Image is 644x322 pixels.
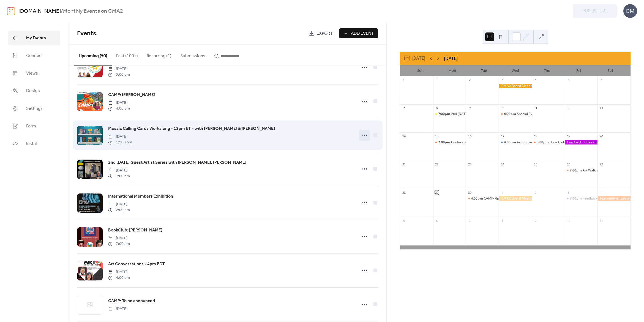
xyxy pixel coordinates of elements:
div: 5 [402,219,406,223]
a: Form [8,119,60,133]
a: Install [8,136,60,151]
div: Art Walk and Happy Hour [583,168,621,173]
b: / [61,6,63,17]
div: 15 [435,134,439,138]
span: Export [316,30,333,37]
a: Art Conversations - 4pm EDT [108,261,165,268]
div: Art Walk and Happy Hour [565,168,598,173]
span: 7:00 pm [108,173,130,179]
div: 1 [435,78,439,82]
img: logo [7,7,15,15]
div: 23 [468,162,472,167]
div: 11 [599,219,603,223]
span: 7:00 pm [108,241,130,247]
div: Thu [531,65,563,76]
span: 7:00pm [570,196,583,201]
button: Recurring (1) [142,45,176,65]
span: 4:00pm [504,140,517,145]
span: International Members Exhibition [108,193,173,200]
div: Book Club - [PERSON_NAME] - 3:00 pm EDT [550,140,616,145]
b: Monthly Events on CMA2 [63,6,123,17]
button: Submissions [176,45,210,65]
span: Art Conversations - 4pm EDT [108,261,165,268]
span: 2:00 pm [108,207,130,213]
div: 13 [599,106,603,110]
div: 5 [566,78,571,82]
div: CAMP- 4pm EDT - [PERSON_NAME] [484,196,538,201]
span: BookClub: [PERSON_NAME] [108,227,162,234]
div: Mon [436,65,468,76]
span: [DATE] [108,168,130,173]
span: 7:00pm [438,140,451,145]
div: 9 [533,219,537,223]
div: Special Event: NOVEM 2025 Collaborative Mosaic - 4PM EDT [517,112,609,116]
div: 16 [468,134,472,138]
div: 2 [533,190,537,195]
div: 19 [566,134,571,138]
div: 6 [599,78,603,82]
span: CAMP: [PERSON_NAME] [108,92,155,98]
span: 7:00pm [570,168,583,173]
div: Conference Preview - 7:00PM EDT [433,140,466,145]
div: International Exhibition: Submission Deadline [597,196,631,201]
div: Feedback Friday - SUBMISSION DEADLINE [565,140,598,145]
span: 4:00 pm [108,106,130,111]
div: 10 [501,106,505,110]
div: 28 [402,190,406,195]
a: CAMP: [PERSON_NAME] [108,91,155,99]
span: 4:00pm [504,112,517,116]
div: Sat [594,65,626,76]
button: Add Event [339,28,378,38]
a: My Events [8,31,60,45]
div: 25 [533,162,537,167]
div: 2 [468,78,472,82]
div: 22 [435,162,439,167]
a: Design [8,83,60,98]
div: 27 [599,162,603,167]
div: 30 [468,190,472,195]
a: Views [8,66,60,81]
div: 14 [402,134,406,138]
div: Art Conversations - 4pm EDT [517,140,561,145]
div: 24 [501,162,505,167]
span: Add Event [351,30,374,37]
div: Feedback Friday with Fran Garrido & Shelley Beaumont, 7pm EDT [565,196,598,201]
div: 17 [501,134,505,138]
div: CMA2 Board Meeting [499,84,532,88]
button: Past (100+) [112,45,142,65]
div: 3 [566,190,571,195]
div: 2nd [DATE] Guest Artist Series with [PERSON_NAME]- 7pm EDT - [PERSON_NAME] [451,112,576,116]
span: My Events [26,35,46,42]
div: 21 [402,162,406,167]
div: 8 [501,219,505,223]
div: CAMP- 4pm EDT - Jeannette Brossart [466,196,499,201]
div: 7 [402,106,406,110]
div: Fri [563,65,594,76]
div: 4 [599,190,603,195]
a: BookClub: [PERSON_NAME] [108,227,162,234]
a: Settings [8,101,60,116]
div: Conference Preview - 7:00PM EDT [451,140,503,145]
span: Settings [26,105,43,112]
div: 6 [435,219,439,223]
a: International Members Exhibition [108,193,173,200]
span: Views [26,70,38,77]
div: Special Event: NOVEM 2025 Collaborative Mosaic - 4PM EDT [499,112,532,116]
div: 11 [533,106,537,110]
span: 4:00 pm [108,275,130,281]
span: 12:00 pm [108,140,132,145]
div: 1 [501,190,505,195]
span: [DATE] [108,235,130,241]
span: 7:00pm [438,112,451,116]
div: DM [623,4,637,18]
div: 4 [533,78,537,82]
div: 20 [599,134,603,138]
span: [DATE] [108,269,130,275]
span: CAMP: To be announced [108,298,155,304]
span: [DATE] [108,201,130,207]
a: Mosaic Calling Cards Workalong - 12pm ET - with [PERSON_NAME] & [PERSON_NAME] [108,125,275,132]
span: [DATE] [108,134,132,140]
div: 3 [501,78,505,82]
div: 26 [566,162,571,167]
